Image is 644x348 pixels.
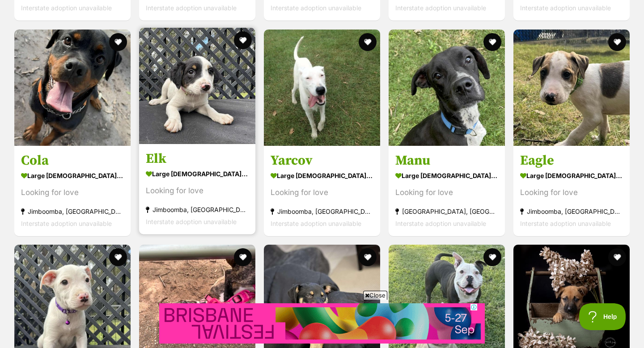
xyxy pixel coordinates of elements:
button: favourite [234,248,252,266]
img: Yarcov [264,30,380,146]
div: Looking for love [271,187,373,199]
button: favourite [608,248,626,266]
a: Cola large [DEMOGRAPHIC_DATA] Dog Looking for love Jimboomba, [GEOGRAPHIC_DATA] Interstate adopti... [14,145,131,236]
img: Eagle [513,30,630,146]
iframe: Advertisement [159,303,485,344]
div: Jimboomba, [GEOGRAPHIC_DATA] [520,205,623,217]
a: Elk large [DEMOGRAPHIC_DATA] Dog Looking for love Jimboomba, [GEOGRAPHIC_DATA] Interstate adoptio... [139,144,255,234]
h3: Eagle [520,152,623,169]
div: Jimboomba, [GEOGRAPHIC_DATA] [146,204,249,216]
div: large [DEMOGRAPHIC_DATA] Dog [146,167,249,180]
img: Cola [14,30,131,146]
span: Interstate adoption unavailable [21,4,112,12]
button: favourite [109,248,127,266]
div: Jimboomba, [GEOGRAPHIC_DATA] [271,205,373,217]
img: Manu [389,30,505,146]
button: favourite [109,33,127,51]
a: Manu large [DEMOGRAPHIC_DATA] Dog Looking for love [GEOGRAPHIC_DATA], [GEOGRAPHIC_DATA] Interstat... [389,145,505,236]
button: favourite [608,33,626,51]
span: Interstate adoption unavailable [395,4,486,12]
div: large [DEMOGRAPHIC_DATA] Dog [520,169,623,182]
h3: Manu [395,152,498,169]
div: Jimboomba, [GEOGRAPHIC_DATA] [21,205,124,217]
span: Close [363,291,387,300]
span: Interstate adoption unavailable [520,220,611,227]
a: Yarcov large [DEMOGRAPHIC_DATA] Dog Looking for love Jimboomba, [GEOGRAPHIC_DATA] Interstate adop... [264,145,380,236]
img: Elk [139,28,255,144]
span: Interstate adoption unavailable [271,4,361,12]
div: large [DEMOGRAPHIC_DATA] Dog [271,169,373,182]
button: favourite [234,31,252,49]
button: favourite [359,248,377,266]
span: Interstate adoption unavailable [395,220,486,227]
div: large [DEMOGRAPHIC_DATA] Dog [395,169,498,182]
button: favourite [483,33,501,51]
div: Looking for love [395,187,498,199]
div: Looking for love [520,187,623,199]
div: Looking for love [146,185,249,197]
iframe: Help Scout Beacon - Open [579,303,626,330]
div: large [DEMOGRAPHIC_DATA] Dog [21,169,124,182]
button: favourite [483,248,501,266]
span: Interstate adoption unavailable [146,4,237,12]
span: Interstate adoption unavailable [271,220,361,227]
span: Interstate adoption unavailable [146,218,237,225]
div: Looking for love [21,187,124,199]
h3: Cola [21,152,124,169]
h3: Yarcov [271,152,373,169]
span: Interstate adoption unavailable [520,4,611,12]
span: Interstate adoption unavailable [21,220,112,227]
div: [GEOGRAPHIC_DATA], [GEOGRAPHIC_DATA] [395,205,498,217]
button: favourite [359,33,377,51]
h3: Elk [146,150,249,167]
a: Eagle large [DEMOGRAPHIC_DATA] Dog Looking for love Jimboomba, [GEOGRAPHIC_DATA] Interstate adopt... [513,145,630,236]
